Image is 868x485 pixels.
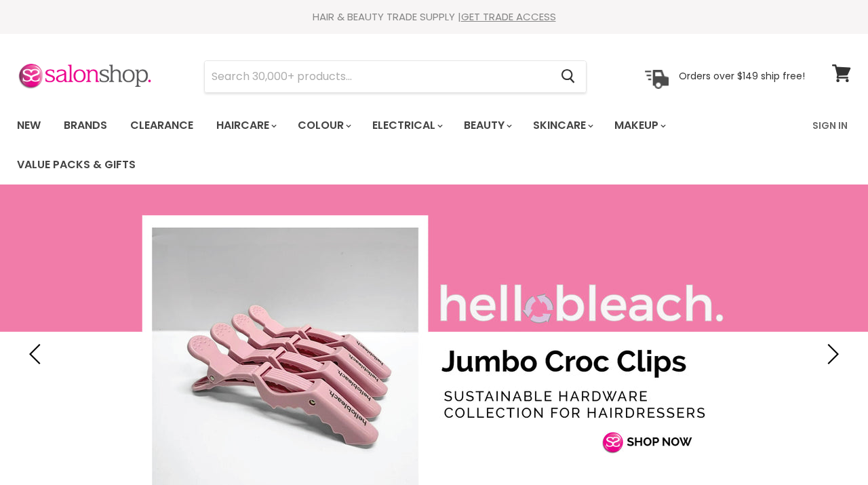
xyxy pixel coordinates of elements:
[454,111,520,140] a: Beauty
[206,111,285,140] a: Haircare
[604,111,674,140] a: Makeup
[362,111,451,140] a: Electrical
[7,106,804,185] ul: Main menu
[54,111,117,140] a: Brands
[804,111,856,140] a: Sign In
[7,151,146,179] a: Value Packs & Gifts
[24,341,51,368] button: Previous
[7,111,51,140] a: New
[288,111,359,140] a: Colour
[679,70,805,82] p: Orders over $149 ship free!
[550,61,586,92] button: Search
[205,61,550,92] input: Search
[817,341,844,368] button: Next
[461,9,556,24] a: GET TRADE ACCESS
[204,60,587,93] form: Product
[523,111,601,140] a: Skincare
[120,111,203,140] a: Clearance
